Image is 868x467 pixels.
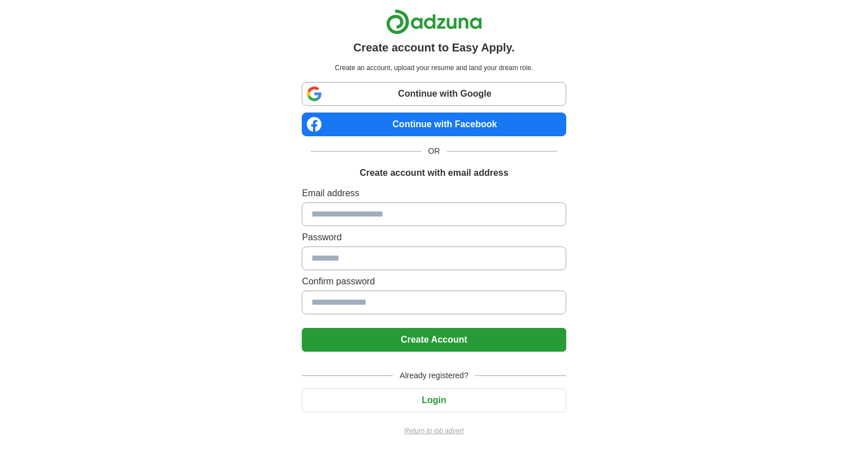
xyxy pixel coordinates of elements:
a: Login [302,395,566,405]
a: Return to job advert [302,426,566,436]
img: Adzuna logo [386,9,482,34]
span: OR [422,145,447,157]
span: Already registered? [393,370,475,382]
label: Password [302,231,566,244]
p: Create an account, upload your resume and land your dream role. [304,63,563,73]
a: Continue with Facebook [302,113,566,136]
h1: Create account to Easy Apply. [353,39,515,56]
h1: Create account with email address [359,166,508,180]
label: Email address [302,187,566,200]
button: Create Account [302,328,566,352]
button: Login [302,388,566,412]
a: Continue with Google [302,82,566,106]
label: Confirm password [302,275,566,288]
